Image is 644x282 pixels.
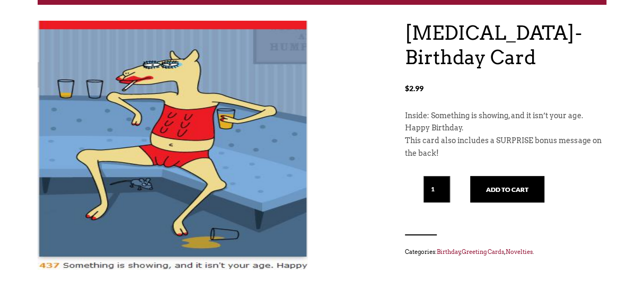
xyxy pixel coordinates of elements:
[506,248,533,255] a: Novelties
[437,248,461,255] a: Birthday
[405,84,424,93] bdi: 2.99
[405,246,606,258] span: Categories: , , .
[470,176,544,202] button: Add to cart
[405,110,606,135] p: Inside: Something is showing, and it isn’t your age. Happy Birthday.
[405,135,606,160] p: This card also includes a SURPRISE bonus message on the back!
[405,84,409,93] span: $
[424,176,450,202] input: Qty
[405,21,606,70] h1: [MEDICAL_DATA]- Birthday Card
[462,248,504,255] a: Greeting Cards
